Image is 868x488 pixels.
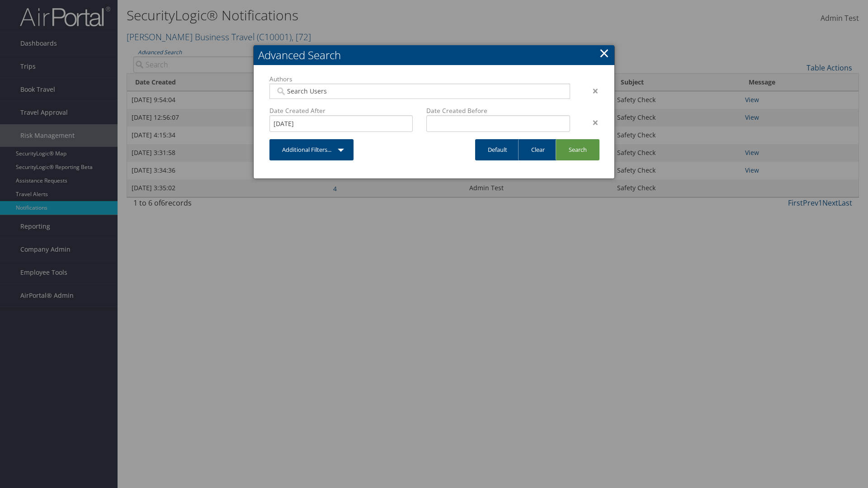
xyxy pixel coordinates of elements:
label: Authors [269,75,570,84]
a: Default [475,139,520,160]
input: Search Users [275,87,564,96]
a: Clear [518,139,557,160]
div: × [577,117,605,128]
a: Search [556,139,599,160]
label: Date Created Before [426,106,570,115]
a: Close [599,44,609,62]
a: Additional Filters... [269,139,354,160]
div: × [577,85,605,96]
label: Date Created After [269,106,413,115]
h2: Advanced Search [254,45,614,65]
